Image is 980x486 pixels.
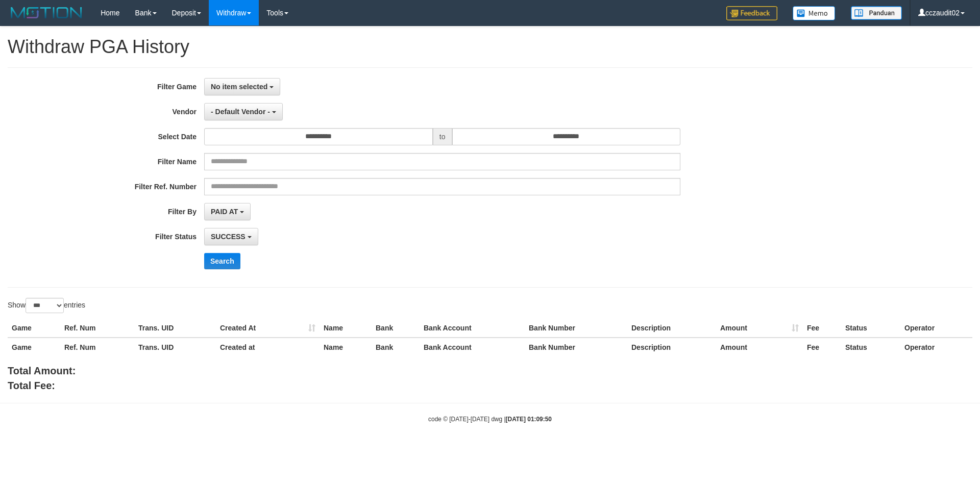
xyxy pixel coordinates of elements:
th: Bank Number [525,319,627,338]
button: Search [204,253,240,269]
th: Fee [803,319,841,338]
th: Trans. UID [134,338,216,356]
th: Created At [216,319,320,338]
th: Operator [900,319,972,338]
th: Ref. Num [60,319,134,338]
th: Fee [803,338,841,356]
th: Name [320,338,372,356]
select: Showentries [26,298,64,313]
strong: [DATE] 01:09:50 [506,416,552,423]
h1: Withdraw PGA History [8,37,972,57]
th: Bank Account [420,319,525,338]
img: Button%20Memo.svg [793,6,836,20]
th: Amount [716,319,803,338]
th: Ref. Num [60,338,134,356]
label: Show entries [8,298,85,313]
th: Description [627,319,716,338]
th: Game [8,338,60,356]
th: Amount [716,338,803,356]
th: Status [841,319,900,338]
button: SUCCESS [204,228,258,245]
th: Bank Number [525,338,627,356]
th: Bank [372,338,420,356]
th: Created at [216,338,320,356]
b: Total Fee: [8,380,55,391]
span: No item selected [211,83,267,91]
th: Game [8,319,60,338]
span: - Default Vendor - [211,108,270,116]
span: PAID AT [211,208,238,216]
span: to [433,128,452,145]
b: Total Amount: [8,365,76,376]
th: Description [627,338,716,356]
th: Status [841,338,900,356]
button: No item selected [204,78,280,95]
button: - Default Vendor - [204,103,283,120]
th: Trans. UID [134,319,216,338]
small: code © [DATE]-[DATE] dwg | [428,416,552,423]
th: Name [320,319,372,338]
th: Bank Account [420,338,525,356]
img: MOTION_logo.png [8,5,85,20]
img: panduan.png [851,6,902,20]
span: SUCCESS [211,233,246,241]
button: PAID AT [204,203,251,220]
th: Bank [372,319,420,338]
img: Feedback.jpg [726,6,777,20]
th: Operator [900,338,972,356]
